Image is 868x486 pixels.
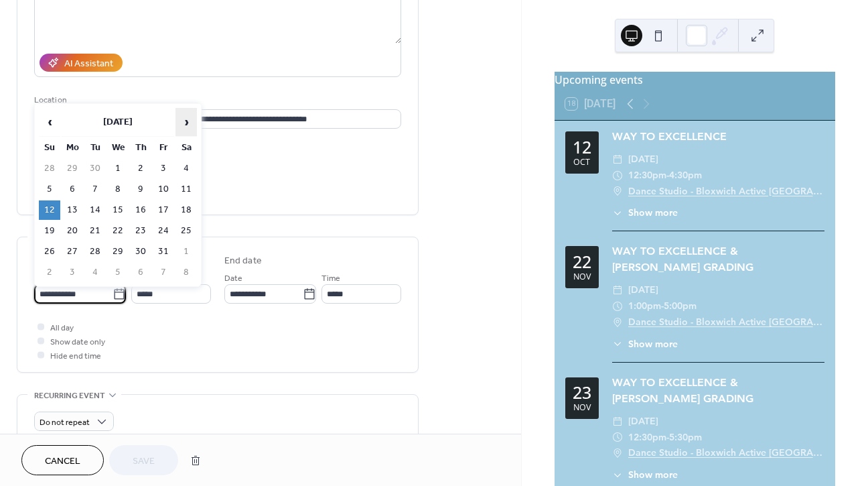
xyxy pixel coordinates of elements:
[612,414,623,430] div: ​
[573,273,591,282] div: Nov
[573,139,591,156] div: 12
[50,349,101,363] span: Hide end time
[628,184,824,200] a: Dance Studio - Bloxwich Active [GEOGRAPHIC_DATA][STREET_ADDRESS]
[153,138,174,158] th: Fr
[555,72,835,88] div: Upcoming events
[39,159,60,178] td: 28
[107,138,129,158] th: We
[130,263,151,282] td: 6
[628,206,678,220] span: Show more
[628,414,658,430] span: [DATE]
[130,200,151,220] td: 16
[39,242,60,261] td: 26
[107,200,129,220] td: 15
[175,138,197,158] th: Sa
[612,184,623,200] div: ​
[612,445,623,461] div: ​
[612,282,623,298] div: ​
[153,242,174,261] td: 31
[107,159,129,178] td: 1
[612,151,623,168] div: ​
[669,430,702,446] span: 5:30pm
[107,242,129,261] td: 29
[62,221,83,241] td: 20
[39,200,60,220] td: 12
[153,159,174,178] td: 3
[62,180,83,199] td: 6
[34,389,105,403] span: Recurring event
[612,337,623,351] div: ​
[612,298,623,314] div: ​
[612,206,623,220] div: ​
[62,108,174,137] th: [DATE]
[612,468,623,482] div: ​
[175,263,197,282] td: 8
[176,109,196,135] span: ›
[39,263,60,282] td: 2
[573,253,591,270] div: 22
[612,375,824,407] div: WAY TO EXCELLENCE & [PERSON_NAME] GRADING
[64,57,113,71] div: AI Assistant
[40,54,123,72] button: AI Assistant
[612,243,824,276] div: WAY TO EXCELLENCE & [PERSON_NAME] GRADING
[573,384,591,401] div: 23
[130,138,151,158] th: Th
[107,221,129,241] td: 22
[62,242,83,261] td: 27
[153,263,174,282] td: 7
[153,221,174,241] td: 24
[84,242,106,261] td: 28
[84,263,106,282] td: 4
[84,221,106,241] td: 21
[62,263,83,282] td: 3
[84,200,106,220] td: 14
[62,200,83,220] td: 13
[107,180,129,199] td: 8
[666,168,669,184] span: -
[130,221,151,241] td: 23
[669,168,702,184] span: 4:30pm
[573,158,590,167] div: Oct
[664,298,697,314] span: 5:00pm
[84,138,106,158] th: Tu
[62,138,83,158] th: Mo
[130,180,151,199] td: 9
[628,298,661,314] span: 1:00pm
[175,242,197,261] td: 1
[21,445,104,475] button: Cancel
[628,468,678,482] span: Show more
[666,430,669,446] span: -
[50,335,105,349] span: Show date only
[175,221,197,241] td: 25
[628,151,658,168] span: [DATE]
[40,415,90,430] span: Do not repeat
[612,430,623,446] div: ​
[40,109,60,135] span: ‹
[39,221,60,241] td: 19
[573,404,591,412] div: Nov
[175,159,197,178] td: 4
[34,93,399,107] div: Location
[628,314,824,330] a: Dance Studio - Bloxwich Active [GEOGRAPHIC_DATA][STREET_ADDRESS]
[84,180,106,199] td: 7
[62,159,83,178] td: 29
[107,263,129,282] td: 5
[224,254,262,268] div: End date
[661,298,664,314] span: -
[84,159,106,178] td: 30
[130,242,151,261] td: 30
[175,200,197,220] td: 18
[612,168,623,184] div: ​
[45,454,80,469] span: Cancel
[628,430,666,446] span: 12:30pm
[628,168,666,184] span: 12:30pm
[39,180,60,199] td: 5
[175,180,197,199] td: 11
[628,282,658,298] span: [DATE]
[321,271,340,286] span: Time
[612,206,678,220] button: ​Show more
[153,200,174,220] td: 17
[50,321,74,335] span: All day
[612,337,678,351] button: ​Show more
